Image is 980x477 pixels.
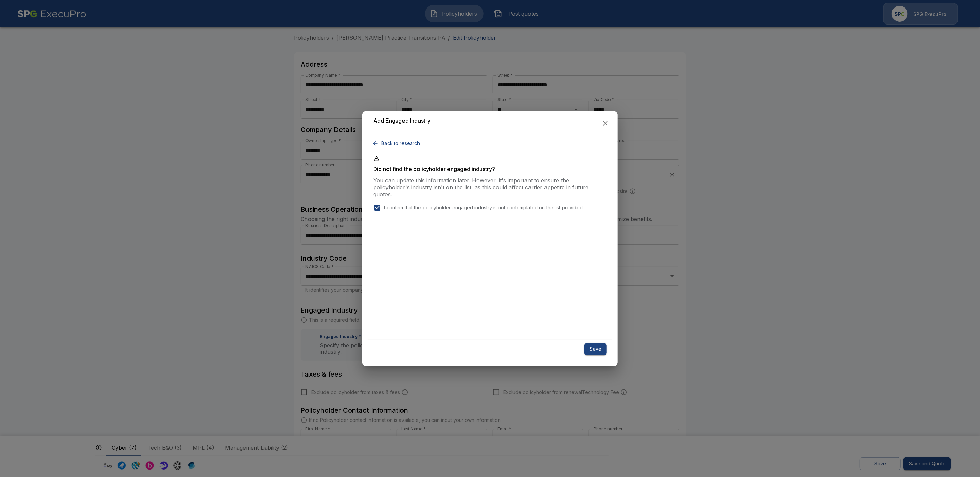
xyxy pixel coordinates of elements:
p: I confirm that the policyholder engaged industry is not contemplated on the list provided. [384,204,584,211]
h6: Add Engaged Industry [373,116,430,125]
p: Did not find the policyholder engaged industry? [373,166,607,172]
button: Back to research [373,137,423,150]
p: You can update this information later. However, it's important to ensure the policyholder's indus... [373,177,607,198]
button: Save [584,343,607,355]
